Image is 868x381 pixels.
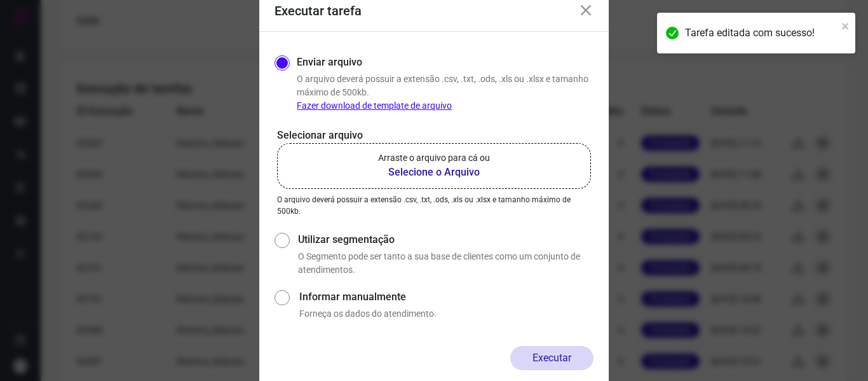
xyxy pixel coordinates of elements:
[277,194,591,217] p: O arquivo deverá possuir a extensão .csv, .txt, .ods, .xls ou .xlsx e tamanho máximo de 500kb.
[298,250,593,277] p: O Segmento pode ser tanto a sua base de clientes como um conjunto de atendimentos.
[510,346,593,370] button: Executar
[298,232,593,247] label: Utilizar segmentação
[841,18,850,33] button: close
[277,128,591,143] p: Selecionar arquivo
[378,151,490,165] p: Arraste o arquivo para cá ou
[297,73,593,113] p: O arquivo deverá possuir a extensão .csv, .txt, .ods, .xls ou .xlsx e tamanho máximo de 500kb.
[378,165,490,180] b: Selecione o Arquivo
[299,289,593,305] label: Informar manualmente
[685,25,837,41] div: Tarefa editada com sucesso!
[297,100,452,111] a: Fazer download de template de arquivo
[297,55,362,70] label: Enviar arquivo
[299,307,593,321] p: Forneça os dados do atendimento.
[275,3,362,18] h3: Executar tarefa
